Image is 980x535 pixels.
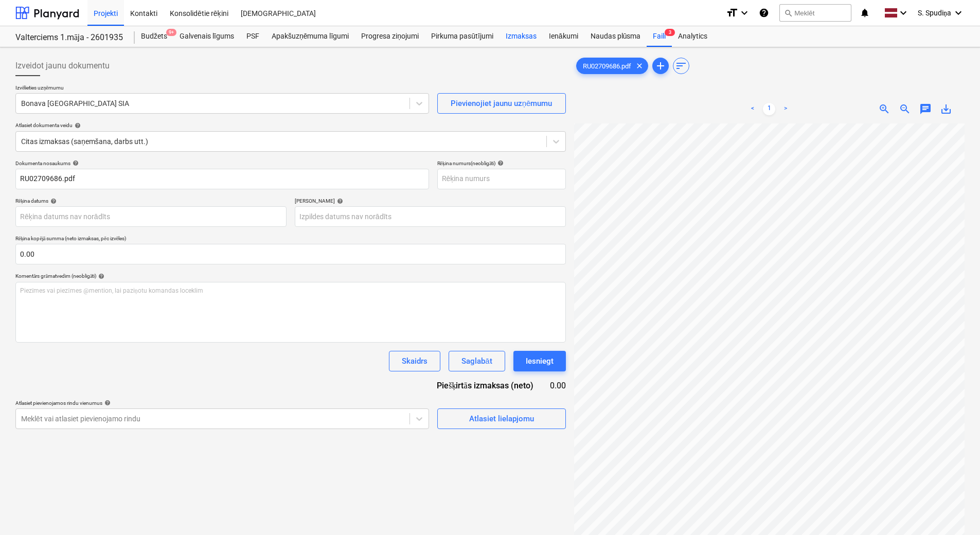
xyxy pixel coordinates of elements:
[240,26,265,47] a: PSF
[899,103,911,115] span: zoom_out
[429,380,549,391] div: Piešķirtās izmaksas (neto)
[543,26,584,47] a: Ienākumi
[577,62,637,70] span: RU02709686.pdf
[15,122,566,129] div: Atlasiet dokumenta veidu
[726,7,738,19] i: format_size
[15,84,429,93] p: Izvēlieties uzņēmumu
[166,29,176,36] span: 9+
[654,60,667,72] span: add
[672,26,714,47] a: Analytics
[437,169,566,189] input: Rēķina numurs
[402,354,427,368] div: Skaidrs
[513,351,566,371] button: Iesniegt
[173,26,240,47] a: Galvenais līgums
[759,7,769,19] i: Zināšanu pamats
[437,93,566,114] button: Pievienojiet jaunu uzņēmumu
[295,198,566,204] div: [PERSON_NAME]
[897,7,910,19] i: keyboard_arrow_down
[135,26,173,47] div: Budžets
[451,97,553,110] div: Pievienojiet jaunu uzņēmumu
[449,351,505,371] button: Saglabāt
[437,408,566,429] button: Atlasiet lielapjomu
[526,354,554,368] div: Iesniegt
[738,7,751,19] i: keyboard_arrow_down
[48,198,57,204] span: help
[355,26,425,47] a: Progresa ziņojumi
[779,4,851,22] button: Meklēt
[425,26,500,47] a: Pirkuma pasūtījumi
[70,160,79,166] span: help
[15,198,287,204] div: Rēķina datums
[746,103,759,115] a: Previous page
[918,9,951,17] span: S. Spudiņa
[763,103,775,115] a: Page 1 is your current page
[500,26,543,47] a: Izmaksas
[576,58,648,74] div: RU02709686.pdf
[952,7,965,19] i: keyboard_arrow_down
[15,235,566,244] p: Rēķina kopējā summa (neto izmaksas, pēc izvēles)
[15,160,429,167] div: Dokumenta nosaukums
[389,351,440,371] button: Skaidrs
[135,26,173,47] a: Budžets9+
[15,273,566,279] div: Komentārs grāmatvedim (neobligāti)
[647,26,672,47] a: Faili3
[469,412,534,425] div: Atlasiet lielapjomu
[265,26,355,47] a: Apakšuzņēmuma līgumi
[15,400,429,406] div: Atlasiet pievienojamos rindu vienumus
[437,160,566,167] div: Rēķina numurs (neobligāti)
[633,60,646,72] span: clear
[940,103,952,115] span: save_alt
[15,206,287,227] input: Rēķina datums nav norādīts
[860,7,870,19] i: notifications
[73,122,81,129] span: help
[15,169,429,189] input: Dokumenta nosaukums
[15,244,566,264] input: Rēķina kopējā summa (neto izmaksas, pēc izvēles)
[647,26,672,47] div: Faili
[779,103,792,115] a: Next page
[15,60,110,72] span: Izveidot jaunu dokumentu
[929,486,980,535] iframe: Chat Widget
[584,26,647,47] a: Naudas plūsma
[15,32,122,43] div: Valterciems 1.māja - 2601935
[495,160,504,166] span: help
[878,103,890,115] span: zoom_in
[550,380,566,391] div: 0.00
[335,198,343,204] span: help
[96,273,104,279] span: help
[675,60,687,72] span: sort
[919,103,932,115] span: chat
[665,29,675,36] span: 3
[295,206,566,227] input: Izpildes datums nav norādīts
[461,354,492,368] div: Saglabāt
[102,400,111,406] span: help
[784,9,792,17] span: search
